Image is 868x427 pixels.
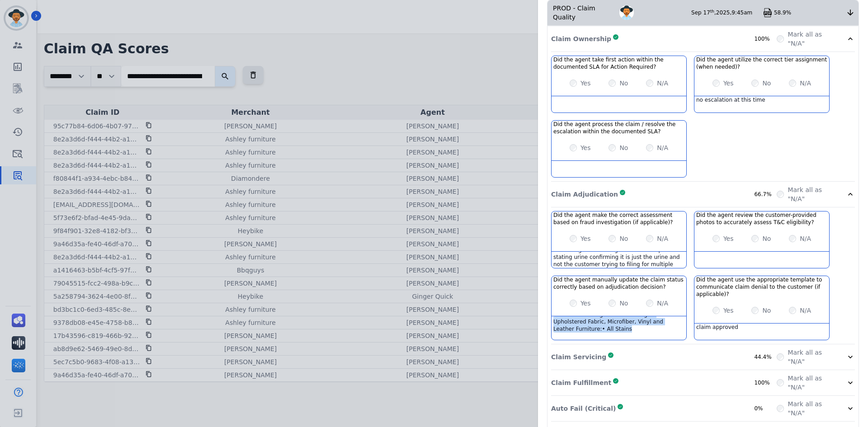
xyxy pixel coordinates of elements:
h3: Did the agent take first action within the documented SLA for Action Required? [553,56,684,70]
img: Avatar [619,5,634,20]
label: N/A [800,234,811,243]
p: Claim Fulfillment [551,378,611,387]
label: Yes [580,143,591,152]
label: Yes [580,299,591,308]
label: Yes [723,234,734,243]
div: 44.4% [754,353,777,361]
label: No [762,234,771,243]
label: No [619,299,628,308]
label: Mark all as "N/A" [788,185,835,203]
label: Mark all as "N/A" [788,348,835,366]
label: No [762,79,771,88]
h3: Did the agent manually update the claim status correctly based on adjudication decision? [553,276,684,291]
label: Yes [580,234,591,243]
label: Yes [723,79,734,88]
label: No [619,79,628,88]
label: No [762,306,771,315]
h3: Did the agent process the claim / resolve the escalation within the documented SLA? [553,121,684,135]
label: No [619,143,628,152]
label: Mark all as "N/A" [788,374,835,392]
div: 0% [754,405,777,412]
sup: th [710,9,714,14]
div: 100% [754,379,777,386]
label: Mark all as "N/A" [788,399,835,418]
div: 66.7% [754,191,777,198]
label: N/A [800,79,811,88]
div: Fraud score 70, agent did not complete the fraud investigation. (should look like: Fraud score 70... [552,252,686,268]
h3: Did the agent review the customer-provided photos to accurately assess T&C eligibility? [696,211,827,226]
div: claim approved [694,324,829,340]
label: N/A [800,306,811,315]
label: Yes [580,79,591,88]
img: qa-pdf.svg [763,8,772,17]
label: N/A [657,143,668,152]
div: Per the terms and conditions under section For Accidental Damage From Handling To Upholstered Fab... [552,316,686,333]
span: 9:45am [731,9,752,16]
p: Claim Adjudication [551,190,618,199]
label: N/A [657,234,668,243]
label: No [619,234,628,243]
p: Claim Servicing [551,352,606,361]
p: Claim Ownership [551,34,611,43]
div: no escalation at this time [694,96,829,113]
label: Yes [723,306,734,315]
div: 58.9% [774,9,846,16]
label: N/A [657,299,668,308]
p: Auto Fail (Critical) [551,404,616,413]
div: 100% [754,35,777,42]
h3: Did the agent utilize the correct tier assignment (when needed)? [696,56,827,70]
label: Mark all as "N/A" [788,30,835,48]
label: N/A [657,79,668,88]
h3: Did the agent make the correct assessment based on fraud investigation (if applicable)? [553,211,684,226]
h3: Did the agent use the appropriate template to communicate claim denial to the customer (if applic... [696,276,827,298]
div: Sep 17 , 2025 , [691,9,763,16]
